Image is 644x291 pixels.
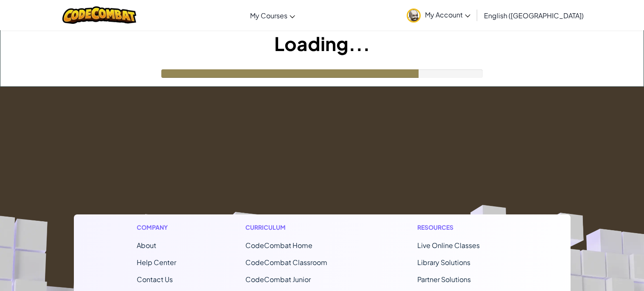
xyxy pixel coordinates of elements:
[245,275,311,284] a: CodeCombat Junior
[0,30,644,57] h1: Loading...
[245,258,327,267] a: CodeCombat Classroom
[480,4,588,27] a: English ([GEOGRAPHIC_DATA])
[137,258,176,267] a: Help Center
[407,9,421,23] img: avatar
[417,223,508,232] h1: Resources
[402,2,475,29] a: My Account
[137,223,176,232] h1: Company
[62,6,137,24] img: CodeCombat logo
[245,223,348,232] h1: Curriculum
[417,275,471,284] a: Partner Solutions
[484,11,584,20] span: English ([GEOGRAPHIC_DATA])
[245,241,312,250] span: CodeCombat Home
[137,241,156,250] a: About
[137,275,173,284] span: Contact Us
[250,11,287,20] span: My Courses
[246,4,299,27] a: My Courses
[417,241,480,250] a: Live Online Classes
[425,10,470,19] span: My Account
[417,258,470,267] a: Library Solutions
